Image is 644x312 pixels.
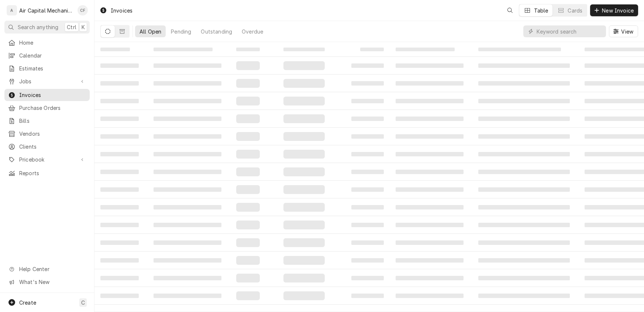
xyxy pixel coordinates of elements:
[396,276,464,280] span: ‌
[396,205,464,209] span: ‌
[7,5,17,15] div: A
[351,170,384,174] span: ‌
[154,205,221,209] span: ‌
[236,61,260,70] span: ‌
[100,170,139,174] span: ‌
[100,187,139,192] span: ‌
[154,152,221,156] span: ‌
[94,42,644,312] table: All Open Invoices List Loading
[609,25,638,37] button: View
[568,7,582,14] div: Cards
[351,63,384,68] span: ‌
[19,169,86,177] span: Reports
[478,152,570,156] span: ‌
[351,81,384,86] span: ‌
[236,167,260,176] span: ‌
[4,128,90,140] a: Vendors
[81,299,85,306] span: C
[396,223,464,227] span: ‌
[100,240,139,245] span: ‌
[283,221,325,229] span: ‌
[537,25,602,37] input: Keyword search
[4,153,90,166] a: Go to Pricebook
[396,117,464,121] span: ‌
[236,185,260,194] span: ‌
[478,81,570,86] span: ‌
[351,294,384,298] span: ‌
[351,205,384,209] span: ‌
[4,102,90,114] a: Purchase Orders
[4,37,90,49] a: Home
[154,223,221,227] span: ‌
[396,240,464,245] span: ‌
[396,187,464,192] span: ‌
[154,48,213,51] span: ‌
[351,134,384,139] span: ‌
[478,117,570,121] span: ‌
[534,7,548,14] div: Table
[154,63,221,68] span: ‌
[100,152,139,156] span: ‌
[4,115,90,127] a: Bills
[396,170,464,174] span: ‌
[154,187,221,192] span: ‌
[351,99,384,103] span: ‌
[478,99,570,103] span: ‌
[19,156,75,163] span: Pricebook
[4,75,90,87] a: Go to Jobs
[396,81,464,86] span: ‌
[504,4,516,16] button: Open search
[18,23,58,31] span: Search anything
[283,203,325,212] span: ‌
[154,99,221,103] span: ‌
[478,187,570,192] span: ‌
[154,258,221,263] span: ‌
[478,276,570,280] span: ‌
[19,299,36,306] span: Create
[78,5,88,15] div: CF
[100,48,130,51] span: ‌
[236,114,260,123] span: ‌
[478,258,570,263] span: ‌
[19,77,75,85] span: Jobs
[19,52,86,59] span: Calendar
[351,240,384,245] span: ‌
[478,294,570,298] span: ‌
[140,28,161,35] div: All Open
[236,238,260,247] span: ‌
[171,28,191,35] div: Pending
[100,134,139,139] span: ‌
[100,294,139,298] span: ‌
[19,91,86,99] span: Invoices
[19,39,86,46] span: Home
[19,278,85,286] span: What's New
[236,48,260,51] span: ‌
[201,28,232,35] div: Outstanding
[396,152,464,156] span: ‌
[478,48,561,51] span: ‌
[154,117,221,121] span: ‌
[620,28,635,35] span: View
[360,48,384,51] span: ‌
[396,258,464,263] span: ‌
[478,63,570,68] span: ‌
[19,143,86,150] span: Clients
[478,134,570,139] span: ‌
[283,97,325,105] span: ‌
[396,48,455,51] span: ‌
[351,117,384,121] span: ‌
[283,291,325,300] span: ‌
[283,132,325,141] span: ‌
[478,240,570,245] span: ‌
[236,274,260,282] span: ‌
[100,63,139,68] span: ‌
[236,79,260,88] span: ‌
[351,258,384,263] span: ‌
[236,150,260,159] span: ‌
[236,221,260,229] span: ‌
[19,117,86,125] span: Bills
[4,89,90,101] a: Invoices
[4,62,90,74] a: Estimates
[396,294,464,298] span: ‌
[283,114,325,123] span: ‌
